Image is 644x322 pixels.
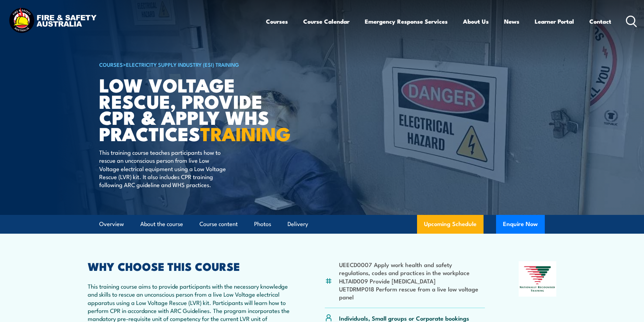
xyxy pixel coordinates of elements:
h2: WHY CHOOSE THIS COURSE [88,261,291,271]
p: This training course teaches participants how to rescue an unconscious person from live Low Volta... [99,148,226,189]
a: Contact [589,12,611,31]
strong: TRAINING [200,119,291,147]
a: About Us [463,12,489,31]
button: Enquire Now [496,215,545,234]
a: Course Calendar [303,12,350,31]
a: Overview [99,215,124,233]
a: Upcoming Schedule [417,215,484,234]
img: Nationally Recognised Training logo. [519,261,556,297]
a: Course content [199,215,238,233]
a: Photos [254,215,271,233]
a: Learner Portal [535,12,574,31]
li: UETDRMP018 Perform rescue from a live low voltage panel [339,285,485,301]
h1: Low Voltage Rescue, Provide CPR & Apply WHS Practices [99,77,271,142]
li: HLTAID009 Provide [MEDICAL_DATA] [339,277,485,285]
li: UEECD0007 Apply work health and safety regulations, codes and practices in the workplace [339,260,485,277]
a: COURSES [99,61,123,68]
p: Individuals, Small groups or Corporate bookings [339,314,469,322]
a: Emergency Response Services [365,12,448,31]
a: Courses [266,12,288,31]
a: Electricity Supply Industry (ESI) Training [126,61,239,68]
a: News [504,12,519,31]
a: About the course [140,215,183,233]
h6: > [99,60,271,69]
a: Delivery [288,215,308,233]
